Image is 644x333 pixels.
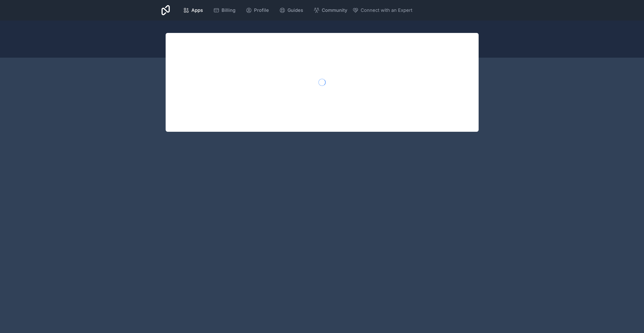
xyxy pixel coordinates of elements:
[287,7,303,14] span: Guides
[179,5,207,16] a: Apps
[275,5,307,16] a: Guides
[309,5,351,16] a: Community
[254,7,269,14] span: Profile
[242,5,273,16] a: Profile
[361,7,412,14] span: Connect with an Expert
[191,7,203,14] span: Apps
[209,5,240,16] a: Billing
[322,7,347,14] span: Community
[352,7,412,14] button: Connect with an Expert
[222,7,235,14] span: Billing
